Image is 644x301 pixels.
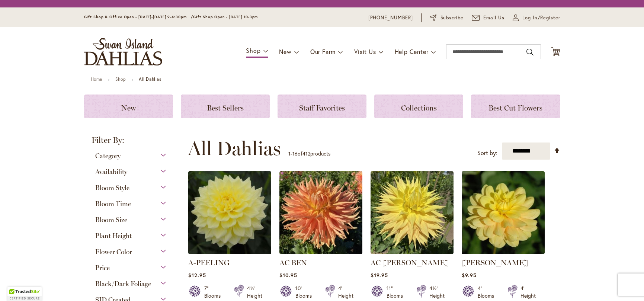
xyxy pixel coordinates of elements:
span: Price [95,264,110,272]
span: Log In/Register [522,14,560,22]
div: TrustedSite Certified [7,287,42,301]
a: A-Peeling [188,249,271,256]
span: New [279,48,291,55]
img: A-Peeling [188,171,271,254]
img: AC Jeri [371,171,454,254]
button: Search [526,46,533,58]
a: [PHONE_NUMBER] [368,14,413,22]
span: Category [95,152,121,160]
a: A-PEELING [188,258,230,267]
strong: All Dahlias [139,76,161,82]
span: Shop [246,47,260,54]
span: $9.95 [462,272,477,279]
span: Subscribe [440,14,464,22]
a: AC Jeri [371,249,454,256]
strong: Filter By: [84,136,179,148]
a: AC [PERSON_NAME] [371,258,449,267]
a: Staff Favorites [278,95,366,118]
span: $12.95 [188,272,206,279]
a: Collections [374,95,463,118]
a: AC BEN [279,258,307,267]
span: New [121,103,136,112]
a: Home [91,76,102,82]
div: 7" Blooms [204,285,225,300]
a: Best Sellers [181,95,270,118]
a: Email Us [472,14,504,22]
div: 4' Height [338,285,353,300]
a: store logo [84,38,162,65]
a: [PERSON_NAME] [462,258,528,267]
span: 412 [302,150,310,157]
span: Availability [95,168,127,176]
span: Flower Color [95,248,132,256]
span: Bloom Style [95,184,129,192]
div: 11" Blooms [387,285,407,300]
span: Gift Shop Open - [DATE] 10-3pm [193,15,258,19]
span: Plant Height [95,232,132,240]
img: AHOY MATEY [462,171,545,254]
img: AC BEN [279,171,362,254]
a: Log In/Register [513,14,560,22]
a: Shop [115,76,126,82]
div: 10" Blooms [295,285,316,300]
span: Email Us [483,14,504,22]
span: $10.95 [279,272,297,279]
span: Best Cut Flowers [488,103,542,112]
span: $19.95 [371,272,388,279]
span: Visit Us [354,48,376,55]
a: New [84,95,173,118]
span: Black/Dark Foliage [95,280,151,288]
span: All Dahlias [188,137,281,160]
span: Collections [401,103,437,112]
span: 16 [292,150,298,157]
span: Bloom Time [95,200,131,208]
span: Best Sellers [207,103,244,112]
span: Bloom Size [95,216,127,224]
span: Gift Shop & Office Open - [DATE]-[DATE] 9-4:30pm / [84,15,193,19]
div: 4½' Height [247,285,262,300]
span: Our Farm [310,48,336,55]
p: - of products [288,148,330,160]
span: Help Center [395,48,429,55]
span: Staff Favorites [299,103,345,112]
a: AC BEN [279,249,362,256]
div: 4½' Height [429,285,445,300]
a: AHOY MATEY [462,249,545,256]
a: Best Cut Flowers [471,95,560,118]
label: Sort by: [477,146,497,160]
a: Subscribe [430,14,464,22]
div: 4' Height [520,285,536,300]
div: 4" Blooms [478,285,499,300]
span: 1 [288,150,291,157]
